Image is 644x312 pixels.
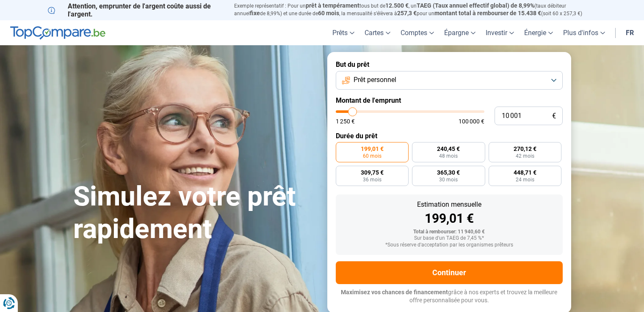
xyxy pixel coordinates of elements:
span: 1 250 € [336,118,355,124]
span: 448,71 € [514,170,536,175]
button: Prêt personnel [336,71,563,90]
a: fr [621,20,639,45]
span: 60 mois [318,10,339,16]
span: € [552,112,556,120]
a: Comptes [395,20,439,45]
span: fixe [250,10,260,16]
a: Plus d'infos [558,20,610,45]
span: 270,12 € [514,146,536,152]
a: Prêts [327,20,359,45]
span: TAEG (Taux annuel effectif global) de 8,99% [417,2,534,9]
span: 12.500 € [385,2,409,9]
label: But du prêt [336,60,563,68]
span: 48 mois [439,153,458,159]
p: Exemple représentatif : Pour un tous but de , un (taux débiteur annuel de 8,99%) et une durée de ... [234,2,597,17]
span: 100 000 € [459,118,484,124]
div: Total à rembourser: 11 940,60 € [343,229,556,235]
span: montant total à rembourser de 15.438 € [434,10,541,16]
div: Estimation mensuelle [343,201,556,208]
span: 60 mois [363,153,381,159]
div: Sur base d'un TAEG de 7,45 %* [343,235,556,241]
span: 309,75 € [361,170,384,175]
div: *Sous réserve d'acceptation par les organismes prêteurs [343,242,556,248]
span: 42 mois [516,153,534,159]
a: Énergie [519,20,558,45]
span: Prêt personnel [354,75,396,85]
p: grâce à nos experts et trouvez la meilleure offre personnalisée pour vous. [336,288,563,305]
a: Investir [481,20,519,45]
span: 199,01 € [361,146,384,152]
label: Durée du prêt [336,132,563,140]
span: 365,30 € [437,170,460,175]
span: 36 mois [363,177,381,182]
p: Attention, emprunter de l'argent coûte aussi de l'argent. [48,2,224,18]
span: 257,3 € [397,10,417,16]
label: Montant de l'emprunt [336,96,563,104]
div: 199,01 € [343,212,556,225]
button: Continuer [336,261,563,284]
a: Épargne [439,20,481,45]
span: 240,45 € [437,146,460,152]
h1: Simulez votre prêt rapidement [73,181,317,246]
a: Cartes [359,20,395,45]
span: 24 mois [516,177,534,182]
span: 30 mois [439,177,458,182]
span: Maximisez vos chances de financement [341,289,448,296]
span: prêt à tempérament [306,2,359,9]
img: TopCompare [10,26,105,40]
